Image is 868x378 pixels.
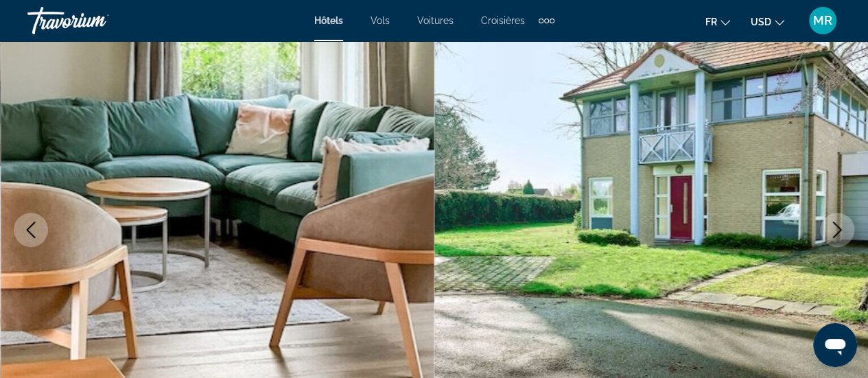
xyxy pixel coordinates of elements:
iframe: Bouton de lancement de la fenêtre de messagerie [813,323,857,367]
button: Extra navigation items [539,10,554,32]
a: Voitures [417,15,454,26]
button: Change language [705,12,730,32]
button: Change currency [751,12,784,32]
a: Hôtels [314,15,343,26]
span: MR [813,14,832,27]
a: Vols [371,15,390,26]
a: Travorium [27,3,165,38]
a: Croisières [481,15,525,26]
button: User Menu [805,6,841,35]
button: Next image [820,213,854,247]
button: Previous image [14,213,48,247]
span: fr [705,16,717,27]
span: USD [751,16,771,27]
